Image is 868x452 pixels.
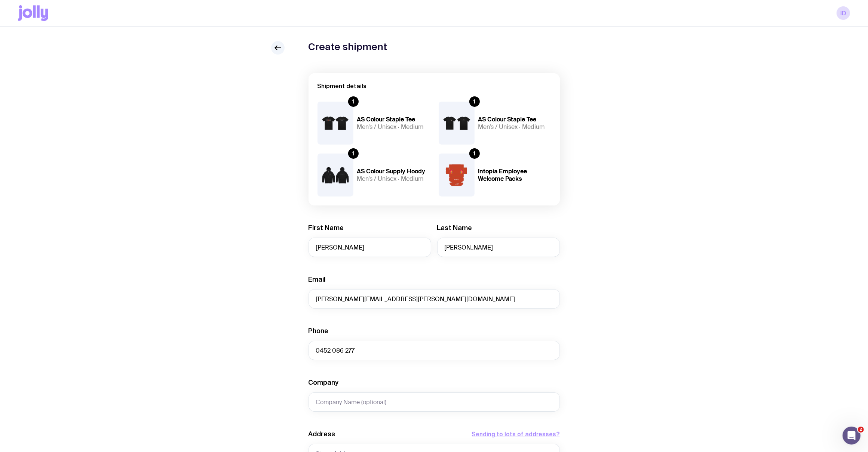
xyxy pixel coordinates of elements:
input: First Name [309,238,431,257]
label: First Name [309,223,344,232]
iframe: Intercom live chat [843,427,861,445]
label: Phone [309,326,329,335]
h1: Create shipment [309,41,387,52]
label: Address [309,430,335,439]
h4: AS Colour Staple Tee [478,116,551,123]
input: Last Name [437,238,560,257]
div: 1 [348,96,359,107]
button: Sending to lots of addresses? [472,430,560,439]
input: 0400 123 456 [309,341,560,360]
label: Email [309,275,326,284]
h5: Men’s / Unisex · Medium [478,123,551,131]
span: 2 [858,427,864,433]
h5: Men’s / Unisex · Medium [357,175,430,183]
div: 1 [469,96,480,107]
h4: AS Colour Supply Hoody [357,168,430,175]
input: Company Name (optional) [309,392,560,412]
h2: Shipment details [318,82,551,90]
h4: Intopia Employee Welcome Packs [478,168,551,183]
label: Company [309,378,339,387]
div: 1 [469,148,480,159]
input: employee@company.com [309,289,560,309]
label: Last Name [437,223,472,232]
a: ID [837,6,850,20]
div: 1 [348,148,359,159]
h5: Men’s / Unisex · Medium [357,123,430,131]
h4: AS Colour Staple Tee [357,116,430,123]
